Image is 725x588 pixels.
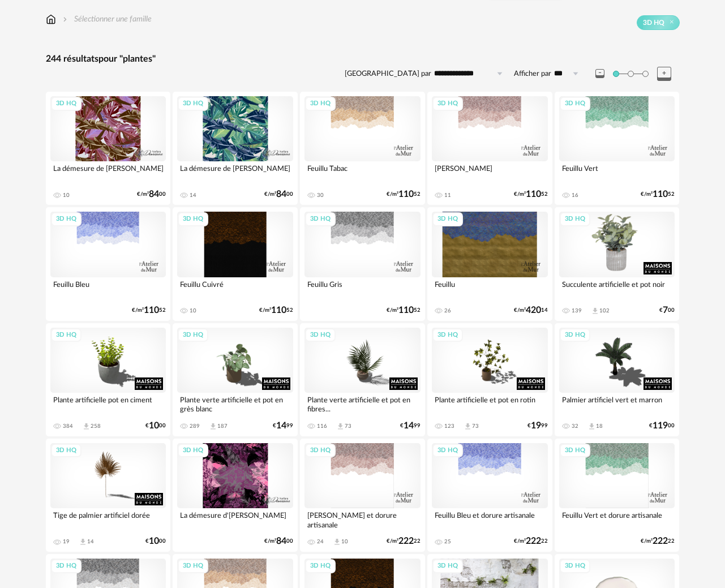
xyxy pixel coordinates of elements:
div: 384 [63,423,73,430]
span: Download icon [336,422,345,431]
div: Succulente artificielle et pot noir [559,277,675,300]
span: Download icon [209,422,217,431]
span: 222 [653,538,668,545]
span: Download icon [79,538,87,546]
div: €/m² 52 [387,191,421,198]
div: 3D HQ [432,328,463,342]
div: 3D HQ [51,559,81,573]
div: €/m² 00 [264,191,293,198]
div: 3D HQ [51,97,81,111]
div: Tige de palmier artificiel dorée [50,508,166,531]
a: 3D HQ Plante verte artificielle et pot en fibres... 116 Download icon 73 €1499 [300,323,425,436]
span: Download icon [82,422,91,431]
div: Feuillu Gris [304,277,421,300]
div: €/m² 52 [641,191,675,198]
div: [PERSON_NAME] [432,161,548,184]
a: 3D HQ Tige de palmier artificiel dorée 19 Download icon 14 €1000 [46,439,171,552]
div: Feuillu Vert [559,161,675,184]
span: 7 [663,307,668,314]
div: 24 [317,538,324,545]
div: 116 [317,423,327,430]
div: 3D HQ [432,444,463,458]
div: Feuillu Bleu et dorure artisanale [432,508,548,531]
div: Sélectionner une famille [61,14,152,25]
div: €/m² 22 [387,538,421,545]
span: 14 [276,422,286,430]
div: 26 [444,307,451,314]
div: La démesure d'[PERSON_NAME] [177,508,293,531]
div: 289 [190,423,200,430]
span: 84 [149,191,159,198]
span: Download icon [464,422,472,431]
div: 139 [572,307,582,314]
div: 14 [190,192,196,199]
div: 123 [444,423,454,430]
span: 110 [271,307,286,314]
div: 3D HQ [178,328,208,342]
img: svg+xml;base64,PHN2ZyB3aWR0aD0iMTYiIGhlaWdodD0iMTYiIHZpZXdCb3g9IjAgMCAxNiAxNiIgZmlsbD0ibm9uZSIgeG... [61,14,70,25]
div: €/m² 52 [132,307,166,314]
div: €/m² 14 [514,307,548,314]
a: 3D HQ [PERSON_NAME] et dorure artisanale 24 Download icon 10 €/m²22222 [300,439,425,552]
div: 3D HQ [560,212,590,226]
div: 3D HQ [432,212,463,226]
div: Feuillu Tabac [304,161,421,184]
div: 3D HQ [560,97,590,111]
div: 3D HQ [178,97,208,111]
span: 420 [526,307,541,314]
div: 3D HQ [305,97,336,111]
img: svg+xml;base64,PHN2ZyB3aWR0aD0iMTYiIGhlaWdodD0iMTciIHZpZXdCb3g9IjAgMCAxNiAxNyIgZmlsbD0ibm9uZSIgeG... [46,14,56,25]
span: Download icon [333,538,341,546]
div: 3D HQ [178,559,208,573]
div: 3D HQ [51,212,81,226]
div: 3D HQ [305,212,336,226]
a: 3D HQ Feuillu Gris €/m²11052 [300,207,425,320]
a: 3D HQ La démesure d'[PERSON_NAME] €/m²8400 [173,439,298,552]
div: €/m² 00 [264,538,293,545]
a: 3D HQ Feuillu Bleu et dorure artisanale 25 €/m²22222 [427,439,552,552]
div: Feuillu Bleu [50,277,166,300]
span: Download icon [587,422,596,431]
a: 3D HQ Feuillu Cuivré 10 €/m²11052 [173,207,298,320]
div: 187 [217,423,228,430]
a: 3D HQ Feuillu Bleu €/m²11052 [46,207,171,320]
div: 102 [599,307,610,314]
div: [PERSON_NAME] et dorure artisanale [304,508,421,531]
div: La démesure de [PERSON_NAME] [177,161,293,184]
div: Feuillu Vert et dorure artisanale [559,508,675,531]
div: 19 [63,538,70,545]
div: 10 [63,192,70,199]
div: 16 [572,192,578,199]
a: 3D HQ Plante artificielle et pot en rotin 123 Download icon 73 €1999 [427,323,552,436]
div: Feuillu Cuivré [177,277,293,300]
div: € 99 [527,422,548,430]
div: Plante artificielle et pot en rotin [432,393,548,415]
div: 3D HQ [432,559,463,573]
a: 3D HQ Feuillu Vert et dorure artisanale €/m²22222 [555,439,680,552]
span: 110 [653,191,668,198]
span: 222 [526,538,541,545]
div: € 00 [145,422,166,430]
div: 18 [596,423,603,430]
a: 3D HQ Feuillu 26 €/m²42014 [427,207,552,320]
div: €/m² 22 [514,538,548,545]
a: 3D HQ Palmier artificiel vert et marron 32 Download icon 18 €11900 [555,323,680,436]
div: 3D HQ [305,328,336,342]
span: Download icon [591,307,599,315]
a: 3D HQ Plante artificielle pot en ciment 384 Download icon 258 €1000 [46,323,171,436]
a: 3D HQ Succulente artificielle et pot noir 139 Download icon 102 €700 [555,207,680,320]
div: € 99 [273,422,293,430]
a: 3D HQ [PERSON_NAME] 11 €/m²11052 [427,92,552,205]
div: € 00 [145,538,166,545]
div: Plante verte artificielle et pot en fibres... [304,393,421,415]
span: 14 [404,422,414,430]
span: 19 [531,422,541,430]
span: 119 [653,422,668,430]
a: 3D HQ La démesure de [PERSON_NAME] 10 €/m²8400 [46,92,171,205]
div: 258 [91,423,101,430]
div: €/m² 52 [259,307,293,314]
div: 32 [572,423,578,430]
div: 3D HQ [178,444,208,458]
label: Afficher par [514,69,551,79]
div: 3D HQ [305,444,336,458]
